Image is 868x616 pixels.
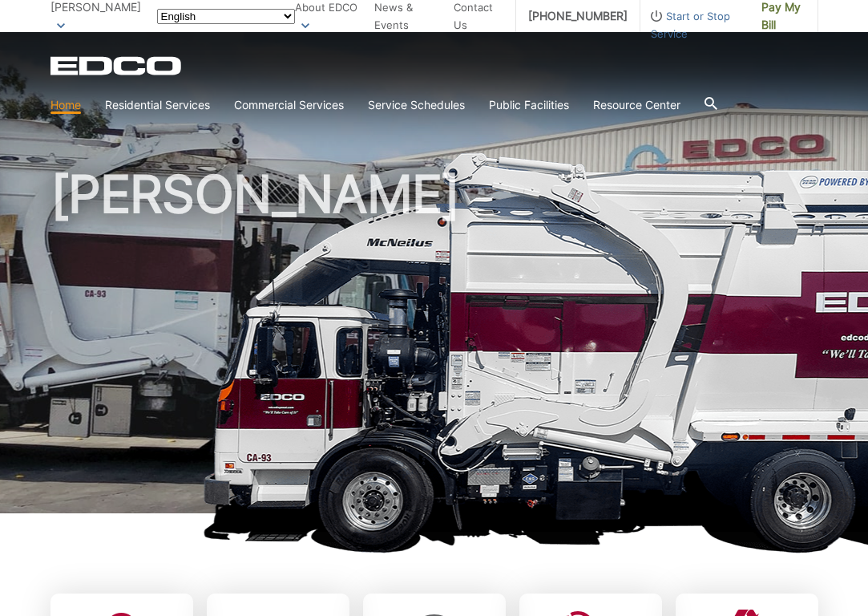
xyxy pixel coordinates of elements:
a: Service Schedules [368,96,465,114]
h1: [PERSON_NAME] [50,168,818,521]
a: Public Facilities [489,96,569,114]
a: Home [50,96,81,114]
a: Commercial Services [234,96,344,114]
select: Select a language [157,9,295,24]
a: EDCD logo. Return to the homepage. [50,56,184,75]
a: Residential Services [105,96,210,114]
a: Resource Center [593,96,680,114]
